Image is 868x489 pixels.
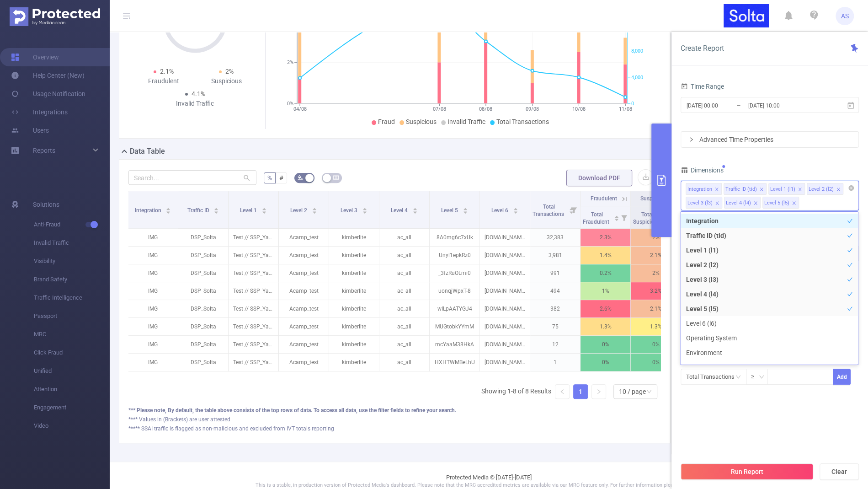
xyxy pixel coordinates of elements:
p: Acamp_test [279,282,329,300]
a: Users [11,121,49,140]
p: ac_all [379,318,429,335]
a: Reports [33,141,55,160]
li: Integration [681,214,858,228]
i: icon: caret-up [614,214,619,217]
p: Acamp_test [279,354,329,371]
tspan: 0% [287,101,293,107]
span: Integration [135,207,163,214]
i: icon: caret-up [362,206,367,209]
i: icon: close [792,201,796,206]
i: icon: caret-down [261,210,266,213]
p: [DOMAIN_NAME][MEDICAL_DATA] [480,300,530,317]
i: icon: caret-down [513,210,518,213]
div: ≥ [751,369,761,384]
i: icon: down [646,389,652,395]
p: ac_all [379,282,429,300]
p: 0% [580,354,630,371]
div: 10 / page [619,385,646,398]
span: Video [34,417,110,435]
p: Acamp_test [279,300,329,317]
p: 2.6% [580,300,630,317]
div: Sort [261,206,267,212]
i: icon: check [847,233,852,238]
p: DSP_Solta [178,336,228,353]
li: Browser [681,360,858,375]
i: icon: check [847,321,852,326]
div: **** Values in (Brackets) are user attested [128,415,661,424]
div: Level 2 (l2) [809,183,834,195]
p: IMG [128,229,178,246]
div: Level 5 (l5) [764,197,789,209]
img: Protected Media [10,7,100,26]
div: Traffic ID (tid) [725,183,757,195]
span: Visibility [34,252,110,270]
span: MRC [34,325,110,344]
i: icon: check [847,335,852,341]
div: Suspicious [195,76,258,86]
li: Next Page [591,384,606,399]
span: Total Fraudulent [583,211,611,225]
p: [DOMAIN_NAME] [480,318,530,335]
li: Level 2 (l2) [681,258,858,272]
i: icon: caret-up [261,206,266,209]
span: Invalid Traffic [34,234,110,252]
p: 8A0mg6c7xUk [430,229,479,246]
span: Suspicious [640,195,667,202]
li: Integration [686,183,722,195]
li: Level 4 (l4) [724,197,761,209]
li: Level 1 (l1) [681,243,858,258]
p: IMG [128,300,178,317]
i: icon: left [559,389,565,394]
i: icon: caret-down [412,210,417,213]
span: Create Report [681,44,724,53]
p: IMG [128,282,178,300]
p: DSP_Solta [178,247,228,264]
span: Fraud [378,118,395,125]
a: Usage Notification [11,85,85,103]
i: Filter menu [567,191,580,228]
i: icon: check [847,306,852,312]
p: 0% [631,336,681,353]
span: Dimensions [681,167,724,174]
span: 2% [225,68,234,75]
p: 75 [530,318,580,335]
span: % [267,174,272,182]
i: icon: caret-up [312,206,317,209]
p: mcYaaM38HkA [430,336,479,353]
p: DSP_Solta [178,229,228,246]
span: Total Transactions [496,118,549,125]
p: Acamp_test [279,229,329,246]
p: IMG [128,318,178,335]
span: Total Transactions [533,204,565,217]
span: Traffic Intelligence [34,289,110,307]
div: Fraudulent [132,76,195,86]
i: icon: check [847,262,852,268]
p: kimberlite [329,247,379,264]
p: 1% [580,282,630,300]
span: Reports [33,147,55,154]
tspan: 09/08 [526,106,539,112]
p: kimberlite [329,354,379,371]
p: ac_all [379,247,429,264]
span: Time Range [681,83,724,90]
i: icon: caret-up [412,206,417,209]
p: IMG [128,354,178,371]
span: Passport [34,307,110,325]
li: Traffic ID (tid) [724,183,767,195]
span: Traffic ID [187,207,211,214]
i: icon: bg-colors [298,175,303,180]
i: icon: caret-up [463,206,468,209]
p: DSP_Solta [178,264,228,282]
p: Acamp_test [279,336,329,353]
li: Level 4 (l4) [681,287,858,301]
p: kimberlite [329,264,379,282]
i: Filter menu [618,206,630,228]
p: [DOMAIN_NAME] [480,336,530,353]
p: Test // SSP_Yachkov [229,282,278,300]
div: Sort [463,206,468,212]
p: 3.2% [631,282,681,300]
input: Start date [686,99,760,112]
p: kimberlite [329,229,379,246]
a: Help Center (New) [11,66,85,85]
li: Showing 1-8 of 8 Results [481,384,551,399]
